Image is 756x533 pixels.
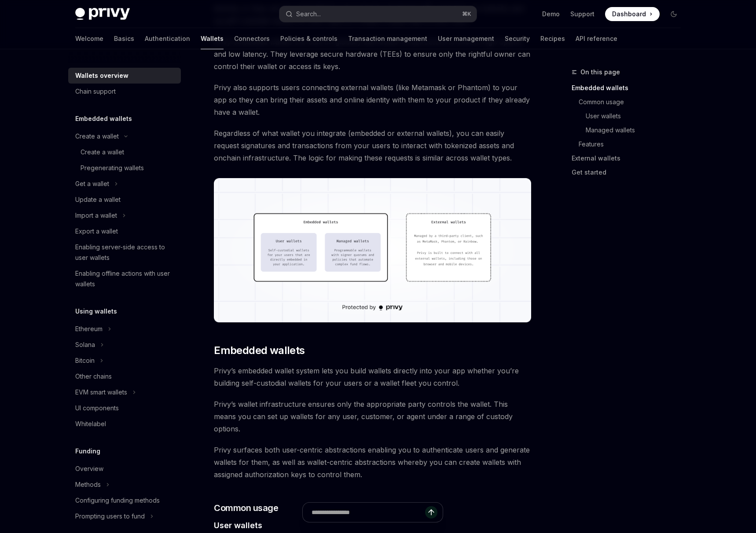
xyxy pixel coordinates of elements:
a: Wallets [201,28,224,49]
a: API reference [576,28,617,49]
h5: Funding [75,446,100,456]
a: Enabling server-side access to user wallets [68,239,181,266]
span: Regardless of what wallet you integrate (embedded or external wallets), you can easily request si... [214,127,531,164]
a: Security [505,28,530,49]
a: Wallets overview [68,68,181,84]
a: Overview [68,461,181,477]
span: Privy surfaces both user-centric abstractions enabling you to authenticate users and generate wal... [214,444,531,481]
a: User wallets [586,109,688,123]
div: Get a wallet [75,179,109,189]
div: Solana [75,340,95,350]
div: Whitelabel [75,419,106,429]
span: Dashboard [612,10,646,18]
div: Pregenerating wallets [81,163,144,173]
div: Bitcoin [75,355,95,366]
span: Embedded wallets [214,343,305,358]
a: Transaction management [348,28,427,49]
div: Wallets overview [75,70,128,81]
span: Privy’s embedded wallet system lets you build wallets directly into your app whether you’re build... [214,365,531,389]
button: Search...⌘K [279,6,477,22]
a: Connectors [234,28,270,49]
span: Privy embedded wallets are built on globally distributed infrastructure to ensure high uptime and... [214,36,531,73]
div: Import a wallet [75,210,117,221]
img: dark logo [75,8,130,20]
a: Demo [542,10,560,18]
a: Create a wallet [68,144,181,160]
div: Prompting users to fund [75,511,145,522]
a: Welcome [75,28,103,49]
a: Enabling offline actions with user wallets [68,266,181,292]
div: Update a wallet [75,194,121,205]
a: Chain support [68,84,181,99]
h5: Embedded wallets [75,113,132,124]
a: Authentication [145,28,190,49]
a: Policies & controls [280,28,338,49]
a: Managed wallets [586,123,688,137]
a: Pregenerating wallets [68,160,181,176]
button: Toggle dark mode [667,7,681,21]
div: Overview [75,464,103,474]
a: Features [579,137,688,151]
img: images/walletoverview.png [214,178,531,322]
button: Send message [425,506,437,518]
div: Create a wallet [81,147,124,157]
h5: Using wallets [75,306,117,317]
div: Configuring funding methods [75,495,160,506]
div: Export a wallet [75,226,118,237]
a: User management [438,28,494,49]
a: Basics [114,28,134,49]
span: On this page [580,67,620,77]
a: Export a wallet [68,223,181,239]
span: Privy’s wallet infrastructure ensures only the appropriate party controls the wallet. This means ... [214,398,531,435]
span: Privy also supports users connecting external wallets (like Metamask or Phantom) to your app so t... [214,81,531,118]
a: Get started [572,165,688,179]
div: Enabling server-side access to user wallets [75,242,176,263]
a: UI components [68,400,181,416]
a: Whitelabel [68,416,181,432]
a: Support [570,10,595,18]
div: Chain support [75,86,116,97]
div: Other chains [75,371,112,382]
div: UI components [75,403,119,413]
span: ⌘ K [462,11,471,18]
div: Methods [75,479,101,490]
a: Recipes [540,28,565,49]
a: Dashboard [605,7,660,21]
div: Enabling offline actions with user wallets [75,268,176,289]
a: Other chains [68,369,181,384]
div: EVM smart wallets [75,387,127,398]
a: Embedded wallets [572,81,688,95]
a: External wallets [572,151,688,165]
a: Common usage [579,95,688,109]
div: Create a wallet [75,131,119,142]
a: Update a wallet [68,192,181,208]
a: Configuring funding methods [68,493,181,508]
div: Ethereum [75,324,103,334]
div: Search... [296,9,321,19]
